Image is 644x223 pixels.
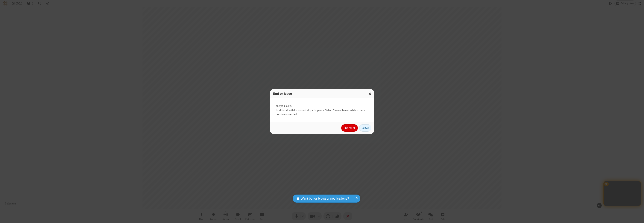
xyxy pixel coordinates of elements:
[270,98,374,122] div: 'End for all' will disconnect all participants. Select 'Leave' to exit while others remain connec...
[341,124,358,132] button: End for all
[273,92,371,95] h3: End or leave
[276,104,368,108] strong: Are you sure?
[359,124,371,132] button: Leave
[366,89,374,98] button: Close modal
[301,196,349,201] span: Want better browser notifications?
